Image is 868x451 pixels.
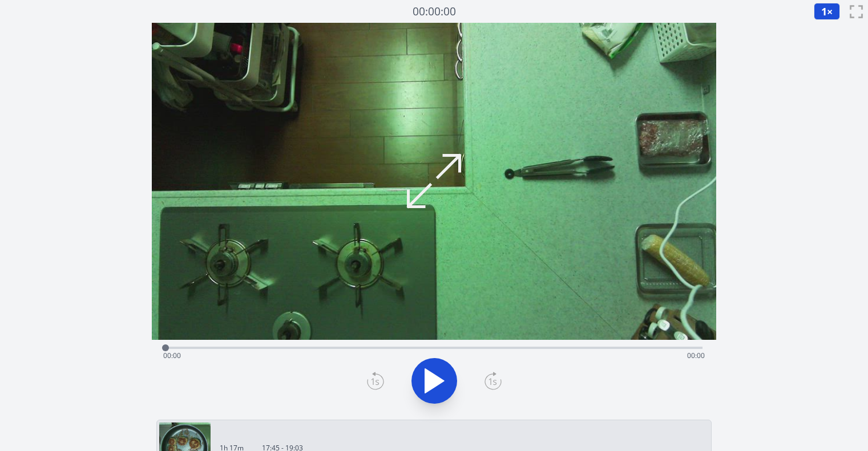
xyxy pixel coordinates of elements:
button: 1× [814,3,840,20]
span: 00:00 [687,351,705,360]
span: 1 [821,5,827,18]
a: 00:00:00 [413,3,456,20]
